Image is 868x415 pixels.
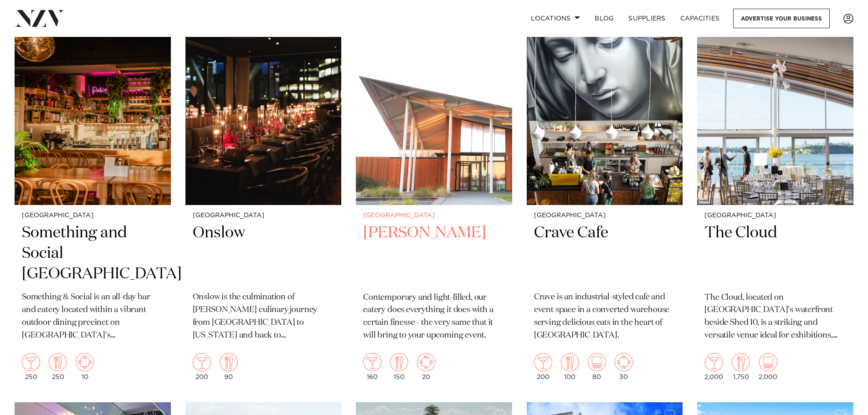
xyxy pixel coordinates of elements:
div: 20 [417,353,435,380]
small: [GEOGRAPHIC_DATA] [363,212,505,219]
a: Advertise your business [733,9,830,28]
p: Onslow is the culmination of [PERSON_NAME] culinary journey from [GEOGRAPHIC_DATA] to [US_STATE] ... [193,291,334,342]
img: dining.png [561,353,579,371]
p: Contemporary and light-filled, our eatery does everything it does with a certain finesse - the ve... [363,292,505,343]
a: Capacities [673,9,727,28]
img: cocktail.png [534,353,552,371]
div: 250 [22,353,40,380]
img: theatre.png [588,353,606,371]
h2: Onslow [193,223,334,284]
img: theatre.png [759,353,777,371]
p: Crave is an industrial-styled cafe and event space in a converted warehouse serving delicious eat... [534,291,676,342]
div: 10 [76,353,94,380]
a: Locations [524,9,587,28]
div: 250 [49,353,67,380]
img: meeting.png [76,353,94,371]
small: [GEOGRAPHIC_DATA] [534,212,676,219]
a: SUPPLIERS [621,9,673,28]
small: [GEOGRAPHIC_DATA] [704,212,846,219]
img: dining.png [732,353,750,371]
img: cocktail.png [22,353,40,371]
img: meeting.png [417,353,435,371]
div: 160 [363,353,381,380]
div: 90 [220,353,238,380]
img: dining.png [390,353,408,371]
p: The Cloud, located on [GEOGRAPHIC_DATA]'s waterfront beside Shed 10, is a striking and versatile ... [704,292,846,343]
div: 80 [588,353,606,380]
h2: Crave Cafe [534,223,676,284]
img: cocktail.png [363,353,381,371]
img: meeting.png [615,353,633,371]
p: Something & Social is an all-day bar and eatery located within a vibrant outdoor dining precinct ... [22,291,164,342]
img: cocktail.png [193,353,211,371]
div: 2,000 [759,353,777,380]
div: 200 [193,353,211,380]
a: BLOG [587,9,621,28]
div: 200 [534,353,552,380]
small: [GEOGRAPHIC_DATA] [193,212,334,219]
div: 1,750 [732,353,750,380]
img: nzv-logo.png [15,10,64,26]
div: 100 [561,353,579,380]
img: cocktail.png [705,353,723,371]
h2: The Cloud [704,223,846,284]
div: 2,000 [704,353,723,380]
div: 30 [615,353,633,380]
small: [GEOGRAPHIC_DATA] [22,212,164,219]
h2: [PERSON_NAME] [363,223,505,284]
div: 150 [390,353,408,380]
h2: Something and Social [GEOGRAPHIC_DATA] [22,223,164,284]
img: dining.png [49,353,67,371]
img: dining.png [220,353,238,371]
